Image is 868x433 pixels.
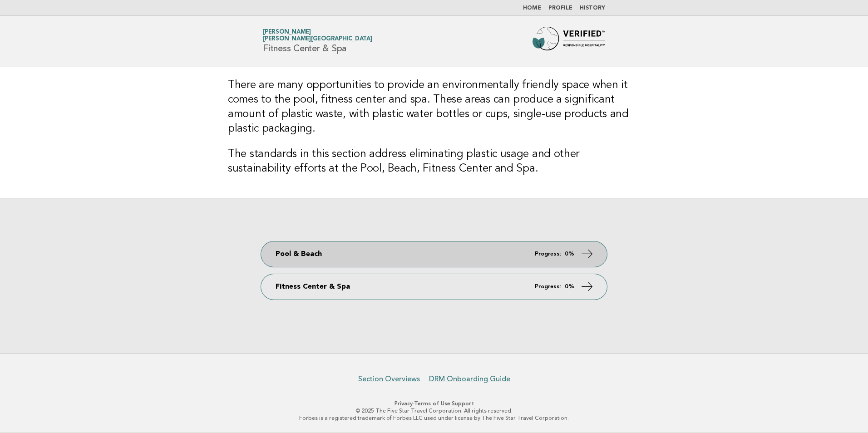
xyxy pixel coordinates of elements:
a: DRM Onboarding Guide [429,374,510,384]
p: Forbes is a registered trademark of Forbes LLC used under license by The Five Star Travel Corpora... [156,414,712,422]
a: Section Overviews [358,374,420,384]
h3: There are many opportunities to provide an environmentally friendly space when it comes to the po... [228,78,640,136]
h3: The standards in this section address eliminating plastic usage and other sustainability efforts ... [228,147,640,176]
a: [PERSON_NAME][PERSON_NAME][GEOGRAPHIC_DATA] [263,29,372,42]
a: Support [452,400,474,407]
h1: Fitness Center & Spa [263,30,372,53]
strong: 0% [565,251,574,257]
a: Fitness Center & Spa Progress: 0% [261,274,607,300]
strong: 0% [565,284,574,290]
a: Pool & Beach Progress: 0% [261,241,607,267]
img: Forbes Travel Guide [533,27,605,56]
em: Progress: [535,251,561,257]
p: © 2025 The Five Star Travel Corporation. All rights reserved. [156,407,712,414]
a: History [580,5,605,11]
em: Progress: [535,284,561,290]
a: Terms of Use [414,400,450,407]
a: Profile [548,5,572,11]
a: Privacy [395,400,413,407]
p: · · [156,400,712,407]
a: Home [523,5,541,11]
span: [PERSON_NAME][GEOGRAPHIC_DATA] [263,36,372,42]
